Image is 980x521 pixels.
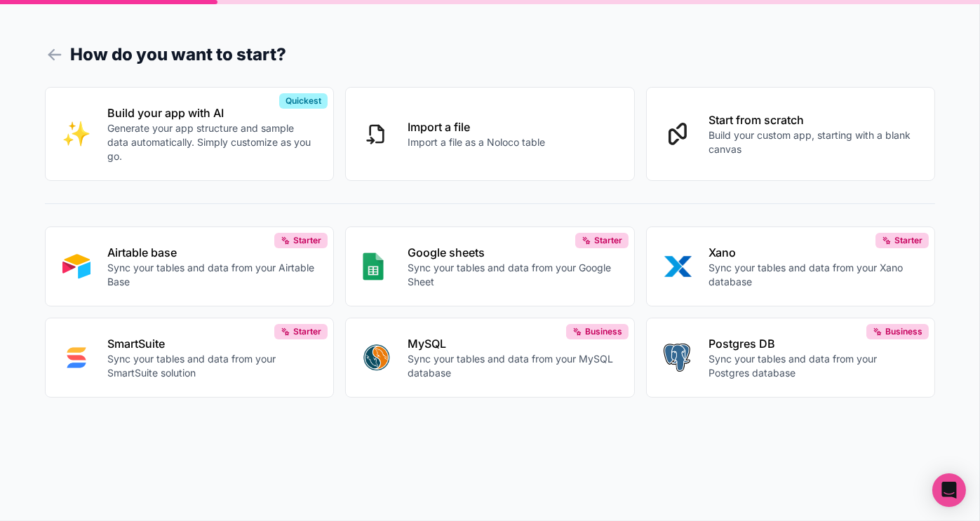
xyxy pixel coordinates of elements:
[107,352,316,380] p: Sync your tables and data from your SmartSuite solution
[709,352,918,380] p: Sync your tables and data from your Postgres database
[293,235,321,246] span: Starter
[408,244,617,261] p: Google sheets
[107,244,316,261] p: Airtable base
[45,226,334,306] button: AIRTABLEAirtable baseSync your tables and data from your Airtable BaseStarter
[709,111,918,128] p: Start from scratch
[107,121,316,163] p: Generate your app structure and sample data automatically. Simply customize as you go.
[345,226,634,306] button: GOOGLE_SHEETSGoogle sheetsSync your tables and data from your Google SheetStarter
[709,261,918,289] p: Sync your tables and data from your Xano database
[363,344,391,372] img: MYSQL
[408,119,545,135] p: Import a file
[45,87,334,181] button: INTERNAL_WITH_AIBuild your app with AIGenerate your app structure and sample data automatically. ...
[408,261,617,289] p: Sync your tables and data from your Google Sheet
[62,252,90,280] img: AIRTABLE
[107,104,316,121] p: Build your app with AI
[885,326,922,337] span: Business
[279,93,328,109] div: Quickest
[408,335,617,352] p: MySQL
[45,42,935,67] h1: How do you want to start?
[932,473,966,507] div: Open Intercom Messenger
[345,318,634,398] button: MYSQLMySQLSync your tables and data from your MySQL databaseBusiness
[408,352,617,380] p: Sync your tables and data from your MySQL database
[709,128,918,156] p: Build your custom app, starting with a blank canvas
[894,235,922,246] span: Starter
[293,326,321,337] span: Starter
[709,335,918,352] p: Postgres DB
[585,326,622,337] span: Business
[664,344,691,372] img: POSTGRES
[646,318,935,398] button: POSTGRESPostgres DBSync your tables and data from your Postgres databaseBusiness
[646,226,935,306] button: XANOXanoSync your tables and data from your Xano databaseStarter
[62,120,90,148] img: INTERNAL_WITH_AI
[709,244,918,261] p: Xano
[646,87,935,181] button: Start from scratchBuild your custom app, starting with a blank canvas
[664,252,692,280] img: XANO
[408,135,545,149] p: Import a file as a Noloco table
[345,87,634,181] button: Import a fileImport a file as a Noloco table
[107,261,316,289] p: Sync your tables and data from your Airtable Base
[594,235,622,246] span: Starter
[45,318,334,398] button: SMART_SUITESmartSuiteSync your tables and data from your SmartSuite solutionStarter
[363,252,383,280] img: GOOGLE_SHEETS
[107,335,316,352] p: SmartSuite
[62,344,90,372] img: SMART_SUITE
